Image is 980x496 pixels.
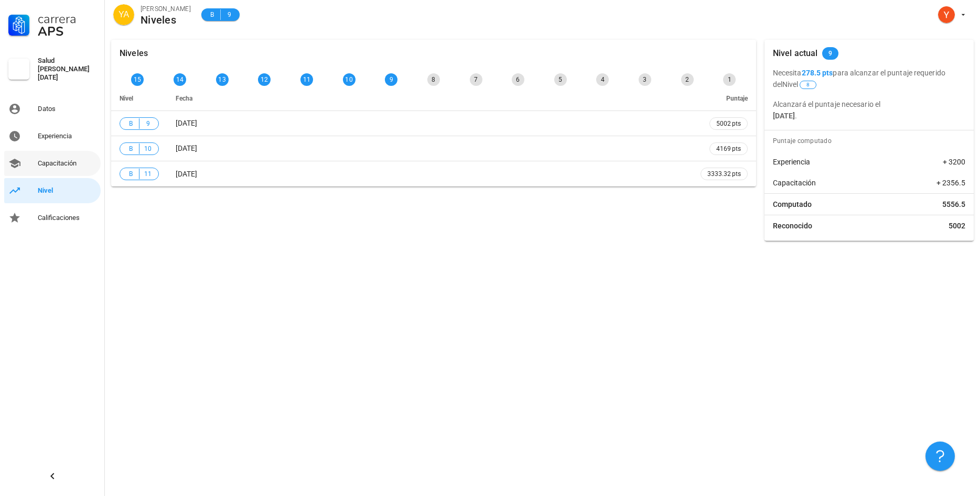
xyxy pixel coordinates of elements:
[176,144,197,152] span: [DATE]
[943,157,965,167] span: + 3200
[470,73,482,86] div: 7
[949,221,965,231] span: 5002
[141,14,191,26] div: Niveles
[828,47,832,60] span: 9
[225,9,233,20] span: 9
[773,178,816,188] span: Capacitación
[802,69,833,77] b: 278.5 pts
[773,199,812,210] span: Computado
[38,132,96,140] div: Experiencia
[38,214,96,222] div: Calificaciones
[723,73,736,86] div: 1
[769,130,974,151] div: Puntaje computado
[4,151,101,176] a: Capacitación
[773,98,965,122] p: Alcanzará el puntaje necesario el .
[176,170,197,178] span: [DATE]
[639,73,651,86] div: 3
[38,13,96,25] div: Carrera
[38,159,96,168] div: Capacitación
[38,57,96,82] div: Salud [PERSON_NAME][DATE]
[692,86,756,111] th: Puntaje
[113,4,134,25] div: avatar
[126,169,135,179] span: B
[938,6,955,23] div: avatar
[512,73,524,86] div: 6
[120,40,148,67] div: Niveles
[782,80,817,89] span: Nivel
[554,73,567,86] div: 5
[208,9,216,20] span: B
[216,73,229,86] div: 13
[38,186,96,195] div: Nivel
[144,169,152,179] span: 11
[4,205,101,230] a: Calificaciones
[942,199,965,210] span: 5556.5
[681,73,694,86] div: 2
[111,86,167,111] th: Nivel
[773,67,965,90] p: Necesita para alcanzar el puntaje requerido del
[773,112,795,120] b: [DATE]
[343,73,356,86] div: 10
[141,4,191,14] div: [PERSON_NAME]
[119,4,129,25] span: YA
[258,73,271,86] div: 12
[936,178,965,188] span: + 2356.5
[385,73,397,86] div: 9
[716,144,741,154] span: 4169 pts
[167,86,692,111] th: Fecha
[806,81,810,89] span: 8
[707,169,741,179] span: 3333.32 pts
[4,178,101,203] a: Nivel
[726,95,748,102] span: Puntaje
[773,157,810,167] span: Experiencia
[716,118,741,129] span: 5002 pts
[120,95,133,102] span: Nivel
[38,105,96,113] div: Datos
[144,118,152,129] span: 9
[174,73,186,86] div: 14
[4,124,101,149] a: Experiencia
[126,144,135,154] span: B
[300,73,313,86] div: 11
[176,119,197,127] span: [DATE]
[176,95,192,102] span: Fecha
[427,73,440,86] div: 8
[4,96,101,122] a: Datos
[773,221,812,231] span: Reconocido
[596,73,609,86] div: 4
[131,73,144,86] div: 15
[38,25,96,38] div: APS
[773,40,818,67] div: Nivel actual
[126,118,135,129] span: B
[144,144,152,154] span: 10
